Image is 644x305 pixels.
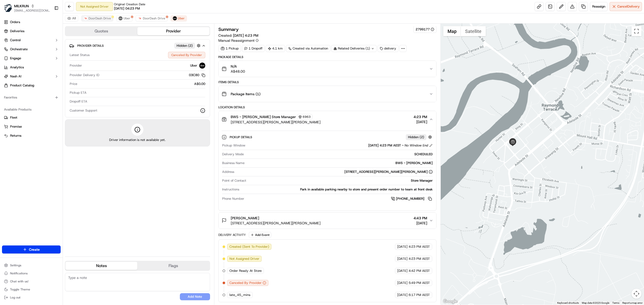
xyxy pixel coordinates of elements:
button: DoorDash Drive [81,15,113,21]
button: Log out [2,294,61,301]
button: Manual Reassignment [218,38,259,43]
span: Provider Details [77,44,104,48]
span: A$48.00 [231,69,245,74]
span: Returns [10,133,21,138]
a: [PHONE_NUMBER] [391,196,433,201]
div: Created via Automation [286,45,330,52]
button: Toggle fullscreen view [631,26,641,36]
div: SCHEDULED [246,152,433,157]
span: Provider [70,63,82,68]
span: Orders [10,20,20,24]
h3: Summary [218,27,239,32]
span: Created: [218,33,258,38]
span: Settings [10,263,21,267]
button: [EMAIL_ADDRESS][DOMAIN_NAME] [14,9,50,13]
span: [DATE] 04:23 PM [114,6,140,11]
span: 4:42 PM AEST [409,269,430,273]
span: [DATE] [397,244,408,249]
button: Reassign [590,2,608,11]
button: Engage [2,54,61,62]
span: Pickup Window [222,143,245,148]
span: Toggle Theme [10,287,30,291]
span: [DATE] [414,119,427,124]
span: Package Items ( 1 ) [231,91,260,96]
button: Orchestrate [2,45,61,53]
a: Product Catalog [2,81,61,89]
img: MILKRUN [4,4,12,12]
span: 4:43 PM [414,216,427,221]
span: A$0.00 [194,82,205,86]
span: - [402,143,404,148]
span: 4:23 PM [414,114,427,119]
span: Product Catalog [10,83,34,88]
div: 4.1 km [266,45,285,52]
span: DoorDash Drive [143,16,165,20]
img: uber-new-logo.jpeg [118,16,123,20]
span: Uber [124,16,130,20]
button: N/AA$48.00 [219,61,436,77]
button: Hidden (2) [174,42,202,49]
button: CancelDelivery [610,2,642,11]
span: Point of Contact [222,178,246,183]
div: BWS - [PERSON_NAME] Store Manager6963[STREET_ADDRESS][PERSON_NAME][PERSON_NAME]4:23 PM[DATE] [219,128,436,211]
span: 4:23 PM AEST [409,257,430,261]
div: Park in available parking nearby to store and present order number to team at front desk [241,187,433,192]
img: uber-new-logo.jpeg [173,16,177,20]
span: Cancel Delivery [617,4,640,9]
span: No Window End [405,143,428,148]
button: 03C80 [189,73,205,77]
button: Provider DetailsHidden (2) [69,41,206,50]
a: Orders [2,18,61,26]
button: Hidden (2) [406,134,433,140]
button: [PERSON_NAME][STREET_ADDRESS][PERSON_NAME][PERSON_NAME]4:43 PM[DATE] [219,213,436,229]
a: Open this area in Google Maps (opens a new window) [442,298,459,305]
span: Price [70,82,77,86]
span: [DATE] [397,257,408,261]
button: Flags [137,262,209,270]
span: Hidden ( 2 ) [177,43,193,48]
span: [DATE] [397,281,408,285]
span: Reassign [592,4,605,9]
button: Nash AI [2,72,61,80]
button: Fleet [2,114,61,122]
span: Customer Support [70,108,97,113]
button: Show street map [443,26,461,36]
span: 6963 [303,115,311,119]
span: Uber [178,16,185,20]
span: [PHONE_NUMBER] [396,196,424,201]
a: Returns [4,133,59,138]
span: Created (Sent To Provider) [229,244,269,249]
div: delivery [378,45,398,52]
span: Analytics [10,65,24,70]
span: Log out [10,295,20,299]
span: Deliveries [10,29,24,33]
button: Package Items (1) [219,86,436,102]
span: [DATE] 4:23 PM [233,33,258,38]
span: Promise [10,124,22,129]
button: Provider [137,27,209,35]
button: Promise [2,123,61,131]
div: Items Details [218,80,436,84]
span: 6:17 PM AEST [409,293,430,297]
span: Orchestrate [10,47,28,52]
span: N/A [231,64,245,69]
span: 4:23 PM AEST [409,244,430,249]
span: [DATE] [397,293,408,297]
button: DoorDash Drive [136,15,168,21]
img: doordash_logo_v2.png [138,16,142,20]
span: Phone Number [222,196,244,201]
a: Terms (opens in new tab) [612,301,619,304]
button: BWS - [PERSON_NAME] Store Manager6963[STREET_ADDRESS][PERSON_NAME][PERSON_NAME]4:23 PM[DATE] [219,111,436,128]
span: Order Ready At Store [229,269,262,273]
a: Analytics [2,63,61,71]
span: Fleet [10,115,17,120]
div: Related Deliveries (1) [331,45,377,52]
span: Delivery Mode [222,152,244,157]
div: 1 Dropoff [242,45,265,52]
a: Fleet [4,115,59,120]
span: DoorDash Drive [89,16,111,20]
span: Pickup Details [230,135,253,139]
span: [STREET_ADDRESS][PERSON_NAME][PERSON_NAME] [231,120,320,125]
button: 2799177 [416,27,434,32]
span: Instructions [222,187,239,192]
